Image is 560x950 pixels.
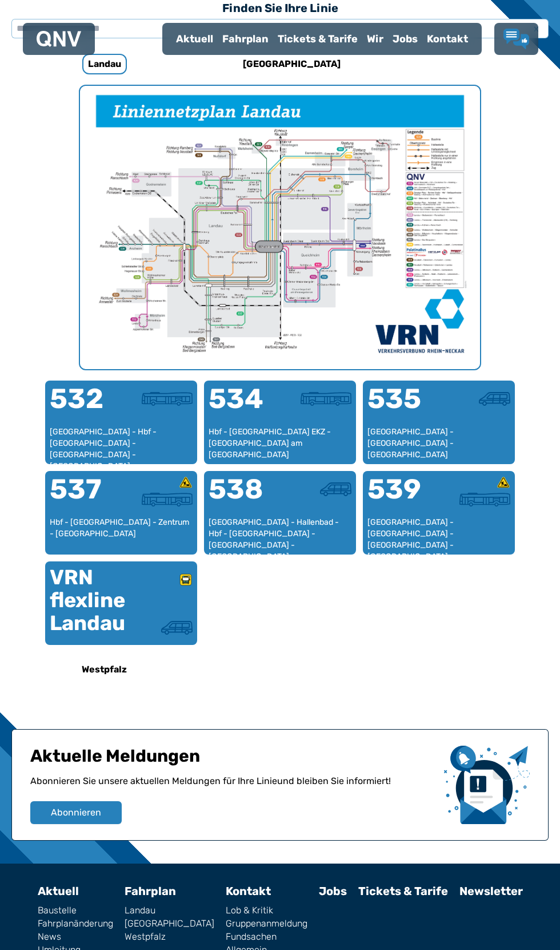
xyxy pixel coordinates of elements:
[142,392,193,406] img: Stadtbus
[479,392,510,406] img: Kleinbus
[161,621,193,635] img: Kleinbus
[30,774,435,801] p: Abonnieren Sie unsere aktuellen Meldungen für Ihre Linie und bleiben Sie informiert!
[171,24,218,54] a: Aktuell
[80,86,480,369] div: My Favorite Images
[125,884,176,898] a: Fahrplan
[38,932,113,941] a: News
[29,656,181,683] a: Westpfalz
[30,746,435,774] h1: Aktuelle Meldungen
[422,24,473,54] a: Kontakt
[125,932,214,941] a: Westpfalz
[125,919,214,928] a: [GEOGRAPHIC_DATA]
[77,660,131,679] h6: Westpfalz
[38,906,113,915] a: Baustelle
[226,932,307,941] a: Fundsachen
[367,517,510,551] div: [GEOGRAPHIC_DATA] - [GEOGRAPHIC_DATA] - [GEOGRAPHIC_DATA] - [GEOGRAPHIC_DATA] - [GEOGRAPHIC_DATA]...
[50,517,193,551] div: Hbf - [GEOGRAPHIC_DATA] - Zentrum - [GEOGRAPHIC_DATA]
[50,566,121,635] div: VRN flexline Landau
[459,493,510,506] img: Stadtbus
[226,884,271,898] a: Kontakt
[444,746,530,824] img: newsletter
[226,919,307,928] a: Gruppenanmeldung
[503,29,529,49] a: Lob & Kritik
[301,392,351,406] img: Stadtbus
[50,426,193,460] div: [GEOGRAPHIC_DATA] - Hbf - [GEOGRAPHIC_DATA] - [GEOGRAPHIC_DATA] - [GEOGRAPHIC_DATA] - [GEOGRAPHIC...
[80,86,480,369] img: Netzpläne Landau Seite 1 von 1
[362,24,388,54] a: Wir
[50,476,121,517] div: 537
[388,24,422,54] a: Jobs
[367,476,439,517] div: 539
[209,476,280,517] div: 538
[50,385,121,426] div: 532
[125,906,214,915] a: Landau
[30,801,122,824] button: Abonnieren
[367,426,510,460] div: [GEOGRAPHIC_DATA] - [GEOGRAPHIC_DATA] - [GEOGRAPHIC_DATA]
[367,385,439,426] div: 535
[37,31,81,47] img: QNV Logo
[459,884,523,898] a: Newsletter
[209,517,351,551] div: [GEOGRAPHIC_DATA] - Hallenbad - Hbf - [GEOGRAPHIC_DATA] - [GEOGRAPHIC_DATA] - [GEOGRAPHIC_DATA]
[142,493,193,506] img: Stadtbus
[528,22,544,35] span: x
[238,55,345,73] h6: [GEOGRAPHIC_DATA]
[82,54,127,74] h6: Landau
[29,50,181,78] a: Landau
[209,426,351,460] div: Hbf - [GEOGRAPHIC_DATA] EKZ - [GEOGRAPHIC_DATA] am [GEOGRAPHIC_DATA]
[51,806,101,820] span: Abonnieren
[216,50,368,78] a: [GEOGRAPHIC_DATA]
[38,919,113,928] a: Fahrplanänderung
[218,24,273,54] a: Fahrplan
[80,86,480,369] li: 1 von 1
[320,482,351,496] img: Kleinbus
[319,884,347,898] a: Jobs
[358,884,448,898] a: Tickets & Tarife
[209,385,280,426] div: 534
[37,27,81,50] a: QNV Logo
[38,884,79,898] a: Aktuell
[226,906,307,915] a: Lob & Kritik
[273,24,362,54] a: Tickets & Tarife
